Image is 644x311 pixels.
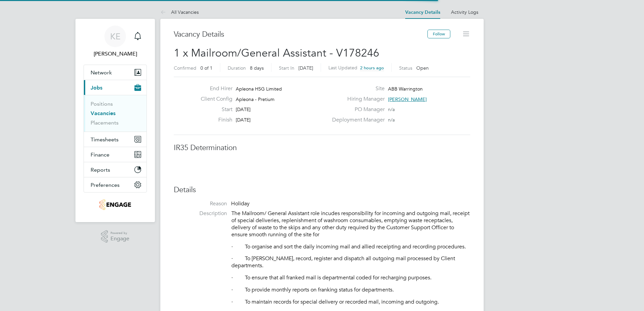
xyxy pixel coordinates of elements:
span: Timesheets [91,136,119,143]
label: Deployment Manager [328,116,385,124]
nav: Main navigation [75,19,155,222]
p: · To ensure that all franked mail is departmental coded for recharging purposes. [231,274,470,281]
label: Description [174,210,227,217]
button: Finance [84,147,147,162]
span: ABB Warrington [388,86,423,92]
span: 0 of 1 [200,65,213,71]
label: Start In [279,65,294,71]
a: Vacancies [91,110,116,116]
span: Holiday [231,200,250,207]
span: 8 days [250,65,264,71]
p: · To maintain records for special delivery or recorded mail, incoming and outgoing. [231,299,470,306]
a: Positions [91,101,113,107]
button: Reports [84,162,147,177]
a: KE[PERSON_NAME] [84,26,147,58]
a: Go to home page [84,199,147,210]
label: Confirmed [174,65,196,71]
button: Jobs [84,80,147,95]
div: Jobs [84,95,147,132]
span: Apleona HSG Limited [236,86,282,92]
button: Timesheets [84,132,147,147]
span: Preferences [91,182,120,188]
p: · To organise and sort the daily incoming mail and allied receipting and recording procedures. [231,243,470,250]
label: Hiring Manager [328,96,385,103]
label: Site [328,85,385,92]
span: Powered by [110,230,129,236]
label: Last Updated [328,65,357,71]
span: 2 hours ago [360,65,384,71]
h3: Vacancy Details [174,30,427,39]
span: KE [110,32,121,41]
a: Activity Logs [451,9,478,15]
label: Client Config [195,96,232,103]
p: · To [PERSON_NAME], record, register and dispatch all outgoing mail processed by Client departments. [231,255,470,269]
span: Finance [91,151,109,158]
button: Preferences [84,177,147,192]
span: [DATE] [236,106,251,112]
span: Jobs [91,84,102,91]
label: Finish [195,116,232,124]
img: modedge-logo-retina.png [99,199,131,210]
button: Network [84,65,147,80]
span: Network [91,69,112,76]
a: All Vacancies [160,9,199,15]
label: End Hirer [195,85,232,92]
span: [PERSON_NAME] [388,96,427,102]
p: The Mailroom/ General Assistant role incudes responsibility for incoming and outgoing mail, recei... [231,210,470,238]
a: Powered byEngage [101,230,130,243]
span: 1 x Mailroom/General Assistant - V178246 [174,46,379,60]
h3: IR35 Determination [174,143,470,153]
span: [DATE] [236,117,251,123]
label: PO Manager [328,106,385,113]
p: · To provide monthly reports on franking status for departments. [231,286,470,293]
span: Apleona - Pretium [236,96,275,102]
label: Duration [228,65,246,71]
span: Engage [110,236,129,242]
label: Status [399,65,412,71]
span: Open [416,65,429,71]
a: Placements [91,119,119,126]
button: Follow [427,30,450,38]
label: Start [195,106,232,113]
span: [DATE] [298,65,313,71]
h3: Details [174,185,470,195]
a: Vacancy Details [405,9,440,15]
span: Reports [91,167,110,173]
label: Reason [174,200,227,207]
span: Kieran Edwards [84,50,147,58]
span: n/a [388,106,395,112]
span: n/a [388,117,395,123]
